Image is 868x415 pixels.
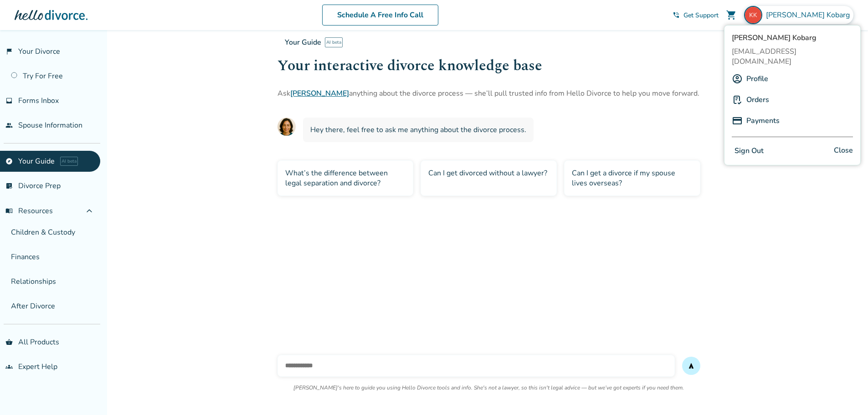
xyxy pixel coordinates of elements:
span: shopping_cart [726,10,737,20]
a: [PERSON_NAME] [290,88,349,98]
span: shopping_basket [5,338,13,346]
a: Orders [746,91,769,108]
span: Close [834,144,853,158]
span: Your Guide [285,37,321,47]
span: Hey there, feel free to ask me anything about the divorce process. [310,125,526,135]
span: [EMAIL_ADDRESS][DOMAIN_NAME] [732,46,853,67]
p: [PERSON_NAME]'s here to guide you using Hello Divorce tools and info. She's not a lawyer, so this... [293,384,684,391]
span: AI beta [60,157,78,166]
span: Get Support [683,11,719,20]
span: menu_book [5,207,13,215]
span: people [5,122,13,129]
span: AI beta [325,37,343,47]
span: [PERSON_NAME] Kobarg [732,33,853,43]
img: kobargken@gmail.com [744,6,762,24]
span: send [688,362,695,369]
img: P [732,115,743,126]
span: phone_in_talk [673,11,680,19]
div: Can I get a divorce if my spouse lives overseas? [564,160,700,196]
img: P [732,94,743,105]
span: Resources [5,206,53,216]
button: Sign Out [732,144,766,158]
img: AI Assistant [277,118,296,136]
a: Schedule A Free Info Call [322,5,438,26]
span: groups [5,363,13,370]
div: What’s the difference between legal separation and divorce? [277,160,414,196]
iframe: Chat Widget [822,371,868,415]
span: inbox [5,97,13,104]
div: Can I get divorced without a lawyer? [421,160,557,196]
img: A [732,73,743,84]
span: [PERSON_NAME] Kobarg [766,10,853,20]
span: flag_2 [5,48,13,55]
a: Payments [746,112,780,129]
a: phone_in_talkGet Support [673,11,719,20]
span: Forms Inbox [18,96,59,106]
span: expand_less [84,205,95,216]
span: explore [5,158,13,165]
span: list_alt_check [5,182,13,190]
a: Profile [746,70,768,87]
button: send [682,357,700,375]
